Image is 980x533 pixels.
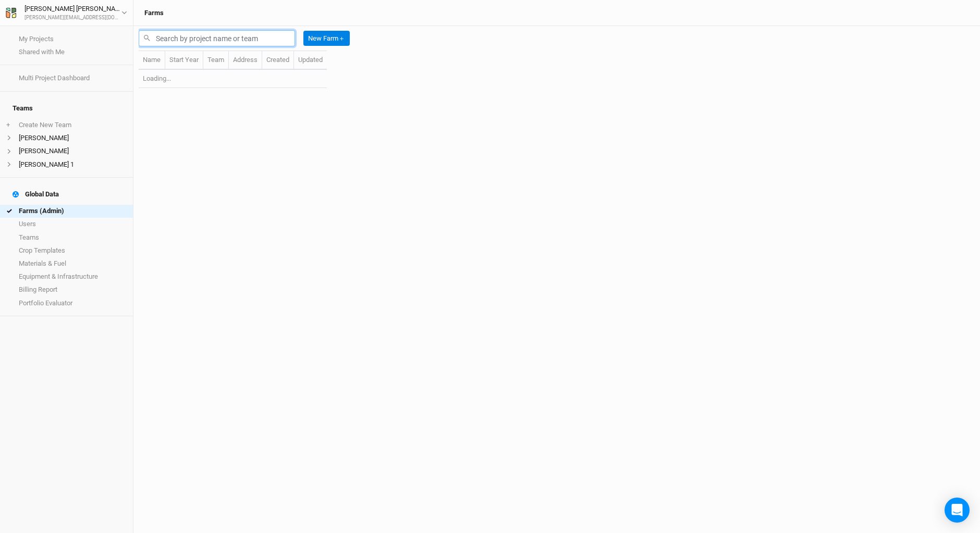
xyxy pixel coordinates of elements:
[6,98,127,119] h4: Teams
[24,4,121,14] div: [PERSON_NAME] [PERSON_NAME]
[203,51,229,70] th: Team
[13,190,59,199] div: Global Data
[6,121,10,129] span: +
[139,51,165,70] th: Name
[945,498,970,523] div: Open Intercom Messenger
[303,31,350,46] button: New Farm＋
[5,3,128,22] button: [PERSON_NAME] [PERSON_NAME][PERSON_NAME][EMAIL_ADDRESS][DOMAIN_NAME]
[229,51,262,70] th: Address
[262,51,294,70] th: Created
[139,70,327,88] td: Loading...
[144,9,164,17] h3: Farms
[24,14,121,22] div: [PERSON_NAME][EMAIL_ADDRESS][DOMAIN_NAME]
[139,30,295,46] input: Search by project name or team
[165,51,203,70] th: Start Year
[294,51,327,70] th: Updated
